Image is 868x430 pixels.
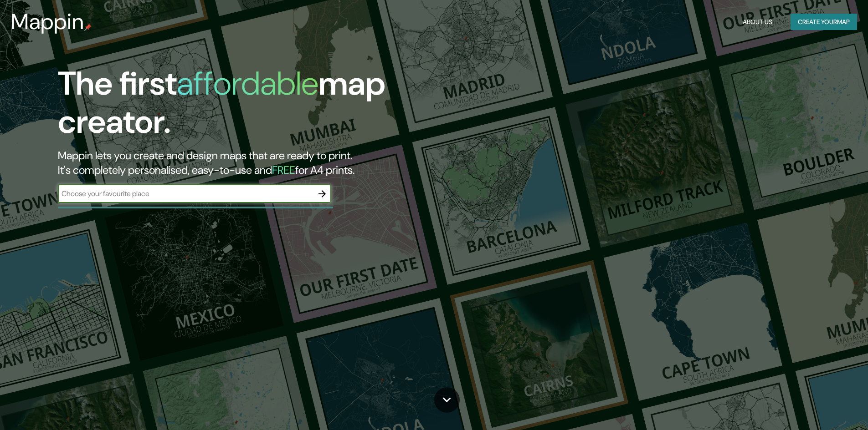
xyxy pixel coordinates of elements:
input: Choose your favourite place [58,188,313,199]
h3: Mappin [11,9,84,35]
h2: Mappin lets you create and design maps that are ready to print. It's completely personalised, eas... [58,148,492,177]
button: About Us [739,14,776,30]
h1: The first map creator. [58,65,492,148]
img: mappin-pin [84,24,92,31]
button: Create yourmap [791,14,857,30]
h5: FREE [272,163,295,177]
h1: affordable [177,62,318,105]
